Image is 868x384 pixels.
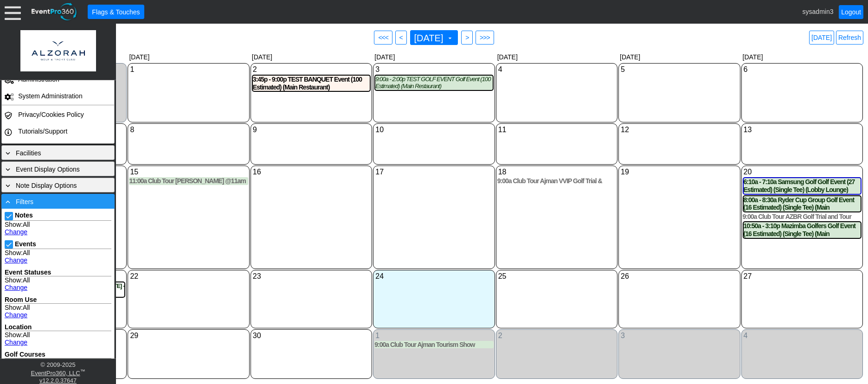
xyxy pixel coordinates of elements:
div: Show menu [252,271,371,282]
div: Show menu [743,167,862,177]
div: Filters [4,196,112,206]
div: 6:10a - 7:10a Samsung Golf Golf Event (27 Estimated) (Single Tee) (Lobby Lounge) [744,178,861,194]
span: All [23,331,30,339]
div: [DATE] [495,51,618,63]
span: <<< [376,33,390,42]
div: Show menu [743,271,862,282]
div: Note Display Options [4,180,112,190]
img: EventPro360 [30,1,78,22]
div: Golf Courses [5,351,111,358]
span: >>> [478,33,492,42]
tr: Tutorials/Support [2,123,114,140]
div: Show menu [374,271,493,282]
div: Show menu [129,64,248,75]
div: Event Statuses [5,269,111,276]
span: < [398,33,405,42]
div: Show: [5,249,111,264]
span: [DATE] [412,33,445,43]
div: 3:45p - 9:00p TEST BANQUET Event (100 Estimated) (Main Restaurant) [253,76,370,91]
div: Show: [5,276,111,291]
div: Show menu [252,64,371,75]
div: Show menu [374,167,493,177]
div: 9:00a - 2:00p TEST GOLF EVENT Golf Event (100 Estimated) (Main Restaurant) [375,76,492,90]
td: Privacy/Cookies Policy [14,106,97,123]
span: Event Display Options [16,166,80,173]
div: Show menu [497,167,616,177]
div: © 2009- 2025 [2,361,114,368]
div: [DATE] [127,51,250,63]
div: Show: [5,304,111,319]
span: Facilities [16,149,41,157]
a: v12.2.0.37647 [39,378,77,384]
span: sysadmin3 [803,7,834,15]
label: Notes [15,211,33,219]
div: Show menu [497,331,616,341]
div: Show menu [743,64,862,75]
div: Show menu [129,167,248,177]
a: Change [5,256,27,264]
div: Show: [5,358,111,373]
div: Show menu [252,167,371,177]
div: Show menu [620,125,739,135]
a: Change [5,228,27,236]
div: Show menu [620,271,739,282]
span: Filters [16,198,33,205]
span: All [23,358,30,366]
span: All [23,249,30,256]
a: EventPro360, LLC [31,370,80,377]
div: 11:00a Club Tour [PERSON_NAME] @11am [129,177,248,185]
div: Show menu [620,331,739,341]
div: [DATE] [618,51,740,63]
div: Show menu [620,64,739,75]
tr: System Administration [2,88,114,104]
div: Show menu [252,125,371,135]
div: Show menu [129,331,248,341]
a: Logout [839,5,863,19]
tr: Privacy/Cookies Policy [2,106,114,123]
span: > [463,33,470,42]
a: Change [5,284,27,291]
div: Show menu [497,125,616,135]
div: [DATE] [250,51,373,63]
sup: ™ [80,368,85,374]
a: Refresh [836,31,863,45]
span: All [23,276,30,284]
div: Facilities [4,147,112,158]
span: [DATE] [412,32,454,43]
div: Show menu [743,125,862,135]
div: [DATE] [373,51,495,63]
td: Tutorials/Support [14,123,97,140]
div: Event Display Options [4,164,112,174]
span: All [23,221,30,228]
a: [DATE] [809,31,834,45]
span: Flags & Touches [90,7,141,17]
td: System Administration [14,88,97,104]
div: Show menu [129,271,248,282]
div: 9:00a Club Tour Ajman Tourism Show Around (DACH) [374,341,493,349]
div: Show menu [620,167,739,177]
label: Events [15,240,36,248]
span: Note Display Options [16,182,77,189]
span: All [23,304,30,311]
div: 10:50a - 3:10p Mazimba Golfers Golf Event (16 Estimated) (Single Tee) (Main Restaurant) [744,222,861,238]
div: Show menu [497,64,616,75]
div: Show menu [374,125,493,135]
div: 9:00a Club Tour Ajman VVIP Golf Trial & Tour. Offering them an induction into Golf and a Tour ins... [497,177,616,185]
div: Room Use [5,296,111,304]
div: Show: [5,331,111,346]
div: 9:00a Club Tour AZBR Golf Trial and Tour [743,213,862,221]
div: Show menu [743,331,862,341]
div: Show menu [374,64,493,75]
a: Change [5,311,27,319]
a: Change [5,339,27,346]
div: [DATE] [741,51,863,63]
div: Show: [5,221,111,236]
div: 8:00a - 8:30a Ryder Cup Group Golf Event (16 Estimated) (Single Tee) (Main Restaurant) [744,196,861,212]
div: Location [5,323,111,331]
div: Show menu [129,125,248,135]
div: Show menu [374,331,493,341]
